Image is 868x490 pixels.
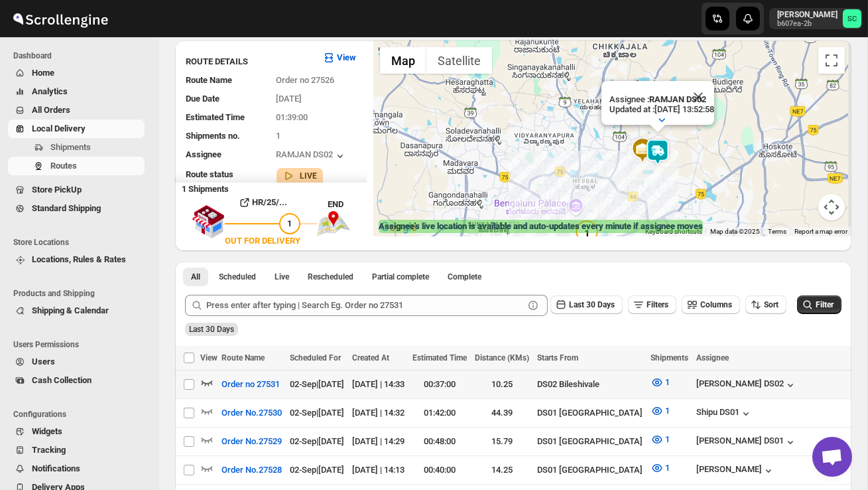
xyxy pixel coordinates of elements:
button: All routes [183,268,208,286]
span: Tracking [32,445,66,455]
button: Users [8,353,145,371]
button: View [314,47,364,68]
span: 1 [288,218,292,228]
span: Filters [647,300,668,309]
span: Assignee [186,149,221,159]
span: Shipments [651,353,688,363]
div: [PERSON_NAME] DS01 [696,436,797,449]
span: Rescheduled [308,272,353,282]
button: Tracking [8,441,145,459]
a: Open this area in Google Maps (opens a new window) [377,219,420,236]
span: Due Date [186,94,219,104]
span: Order No.27529 [221,435,282,448]
div: 15.79 [475,435,529,448]
span: Route Name [221,353,265,363]
div: [PERSON_NAME] DS02 [696,378,797,392]
span: Users [32,357,55,367]
span: Map data ©2025 [710,228,760,235]
span: Cash Collection [32,375,92,385]
span: Analytics [32,86,68,96]
span: Live [275,272,289,282]
button: [PERSON_NAME] [696,464,775,477]
button: Order No.27530 [214,402,290,424]
span: Order no 27531 [221,378,280,391]
span: Assignee [696,353,729,363]
button: Order No.27528 [214,459,290,481]
span: Route status [186,169,233,179]
span: Widgets [32,426,62,436]
span: Shipments no. [186,131,240,141]
span: All [191,272,200,282]
button: LIVE [282,169,318,183]
span: Filter [816,300,834,309]
img: trip_end.png [317,211,350,236]
button: Show satellite imagery [426,47,492,74]
button: Map camera controls [818,194,845,220]
span: Columns [700,300,732,309]
span: 02-Sep | [DATE] [290,436,344,446]
div: OUT FOR DELIVERY [225,234,300,248]
div: 1 [574,220,600,247]
span: Order no 27526 [277,75,335,85]
button: Close [682,81,714,113]
span: Notifications [32,463,80,473]
span: Sort [764,300,778,309]
span: Partial complete [372,272,429,282]
h3: ROUTE DETAILS [186,55,312,68]
label: Assignee's live location is available and auto-updates every minute if assignee moves [379,220,703,233]
span: 1 [665,406,670,416]
span: 02-Sep | [DATE] [290,379,344,389]
p: [PERSON_NAME] [777,9,837,20]
button: Shipu DS01 [696,407,753,420]
button: Shipping & Calendar [8,301,145,320]
span: Created At [352,353,389,363]
b: RAMJAN DS02 [649,94,706,104]
p: b607ea-2b [777,20,837,28]
span: Locations, Rules & Rates [32,254,126,264]
span: 02-Sep | [DATE] [290,465,344,475]
button: Last 30 Days [550,295,623,314]
text: SC [847,15,857,23]
span: [DATE] [277,94,302,104]
button: Filters [628,295,676,314]
span: Local Delivery [32,123,86,133]
div: [DATE] | 14:13 [352,463,404,477]
span: Scheduled For [290,353,341,363]
p: Updated at : [DATE] 13:52:58 [609,104,714,114]
span: Estimated Time [186,112,245,122]
button: Home [8,64,145,82]
button: Show street map [380,47,426,74]
span: Sanjay chetri [843,9,861,28]
button: Order No.27529 [214,431,290,452]
span: Dashboard [13,50,150,61]
button: All Orders [8,101,145,120]
div: [DATE] | 14:33 [352,378,404,391]
span: Estimated Time [412,353,467,363]
div: 01:42:00 [412,406,467,420]
span: Shipping & Calendar [32,305,109,315]
button: HR/25/... [225,192,300,213]
div: 10.25 [475,378,529,391]
span: 02-Sep | [DATE] [290,408,344,418]
img: ScrollEngine [11,2,110,35]
span: Last 30 Days [189,325,234,334]
img: Google [377,219,420,236]
span: Routes [50,161,77,171]
img: shop.svg [192,196,225,248]
button: Widgets [8,422,145,441]
button: User menu [769,8,863,29]
span: Shipments [50,142,91,152]
span: Last 30 Days [569,300,615,309]
span: Route Name [186,75,232,85]
span: All Orders [32,105,70,115]
b: LIVE [300,171,318,181]
button: Sort [745,295,786,314]
button: RAMJAN DS02 [277,149,347,163]
button: 1 [643,429,678,450]
div: [DATE] | 14:29 [352,435,404,448]
span: Order No.27530 [221,406,282,420]
div: 00:37:00 [412,378,467,391]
